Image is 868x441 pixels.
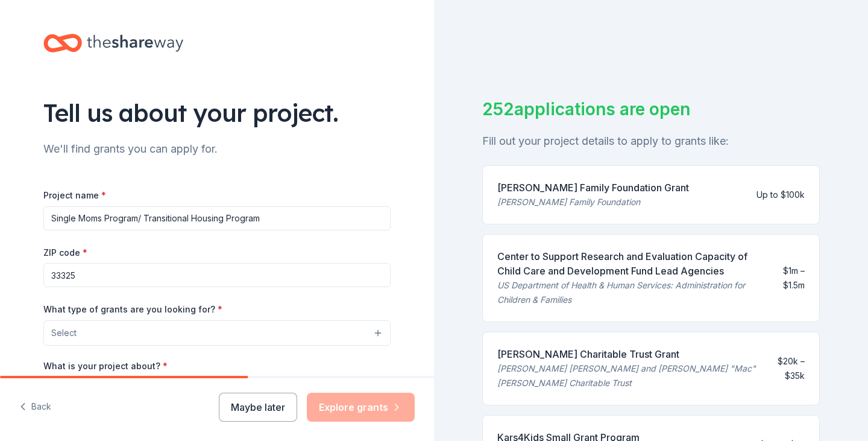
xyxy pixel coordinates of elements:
input: After school program [43,206,391,230]
button: Back [19,395,51,420]
div: Fill out your project details to apply to grants like: [482,132,820,151]
span: Select [51,326,77,340]
label: Project name [43,189,106,201]
input: 12345 (U.S. only) [43,263,391,287]
div: [PERSON_NAME] [PERSON_NAME] and [PERSON_NAME] "Mac" [PERSON_NAME] Charitable Trust [497,361,762,390]
div: $20k – $35k [772,354,805,383]
div: [PERSON_NAME] Family Foundation [497,195,689,209]
label: What type of grants are you looking for? [43,303,222,316]
div: Center to Support Research and Evaluation Capacity of Child Care and Development Fund Lead Agencies [497,249,769,278]
div: [PERSON_NAME] Family Foundation Grant [497,180,689,195]
label: ZIP code [43,247,87,259]
div: We'll find grants you can apply for. [43,139,391,159]
div: $1m – $1.5m [779,264,805,293]
div: [PERSON_NAME] Charitable Trust Grant [497,347,762,361]
div: Tell us about your project. [43,96,391,130]
button: Maybe later [219,393,297,422]
button: Select [43,320,391,346]
label: What is your project about? [43,360,168,372]
div: Up to $100k [756,188,805,202]
div: 252 applications are open [482,97,820,122]
div: US Department of Health & Human Services: Administration for Children & Families [497,278,769,307]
